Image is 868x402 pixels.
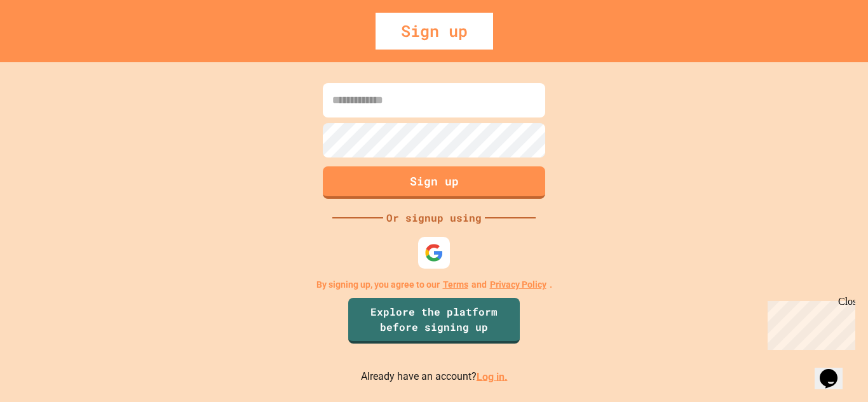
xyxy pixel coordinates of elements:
a: Explore the platform before signing up [348,298,520,344]
div: Sign up [376,13,493,50]
a: Terms [443,278,468,291]
div: Chat with us now!Close [5,5,88,81]
iframe: chat widget [763,296,855,350]
div: Or signup using [383,210,485,225]
iframe: chat widget [815,351,855,389]
img: google-icon.svg [424,243,444,262]
p: By signing up, you agree to our and . [316,278,552,291]
a: Privacy Policy [490,278,546,291]
a: Log in. [477,370,508,382]
p: Already have an account? [361,369,508,385]
button: Sign up [323,166,545,199]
